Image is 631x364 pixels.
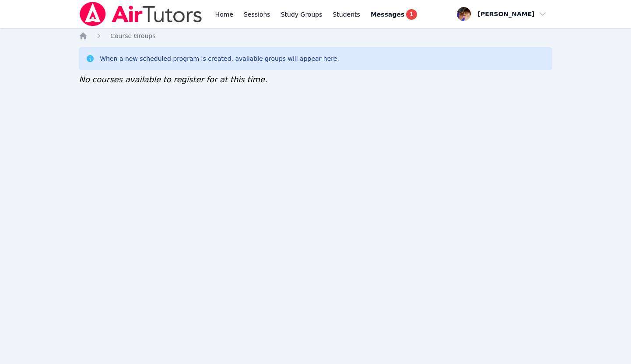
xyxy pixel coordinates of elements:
span: 1 [406,9,417,20]
span: Course Groups [110,32,155,39]
nav: Breadcrumb [79,31,552,40]
span: Messages [371,10,404,19]
img: Air Tutors [79,2,203,26]
div: When a new scheduled program is created, available groups will appear here. [100,54,339,63]
a: Course Groups [110,31,155,40]
span: No courses available to register for at this time. [79,75,267,84]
